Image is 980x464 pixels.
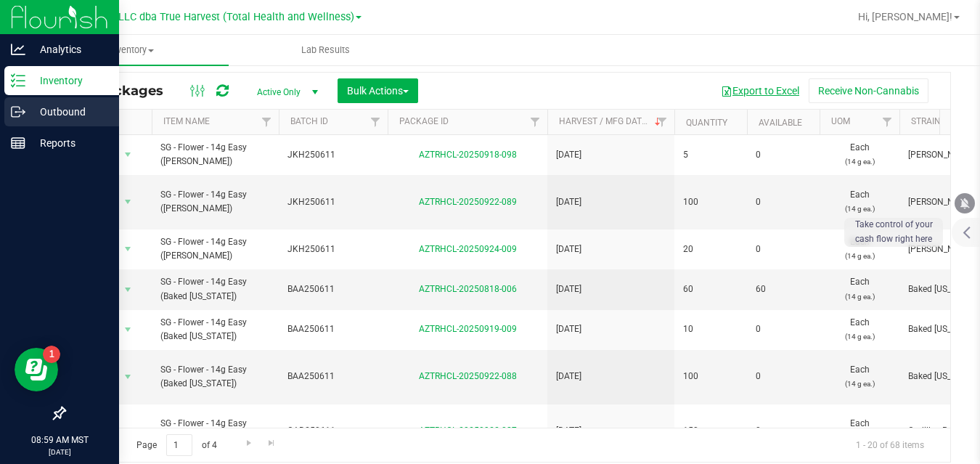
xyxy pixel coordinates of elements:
[119,192,137,212] span: select
[399,116,449,126] a: Package ID
[7,447,113,457] p: [DATE]
[828,249,891,263] p: (14 g ea.)
[419,244,517,254] a: AZTRHCL-20250924-009
[25,41,113,58] p: Analytics
[759,118,802,128] a: Available
[419,150,517,160] a: AZTRHCL-20250918-098
[119,239,137,259] span: select
[683,148,738,162] span: 5
[683,195,738,209] span: 100
[25,134,113,152] p: Reports
[686,118,727,128] a: Quantity
[844,434,936,456] span: 1 - 20 of 68 items
[229,35,422,65] a: Lab Results
[556,148,666,162] span: [DATE]
[11,105,25,119] inline-svg: Outbound
[7,434,113,447] p: 08:59 AM MST
[828,316,891,343] span: Each
[11,136,25,150] inline-svg: Reports
[347,85,409,97] span: Bulk Actions
[875,110,899,134] a: Filter
[828,155,891,168] p: (14 g ea.)
[160,275,270,303] span: SG - Flower - 14g Easy (Baked [US_STATE])
[364,110,388,134] a: Filter
[858,11,952,23] span: Hi, [PERSON_NAME]!
[119,367,137,387] span: select
[650,110,674,134] a: Filter
[287,282,379,296] span: BAA250611
[756,322,811,336] span: 0
[683,282,738,296] span: 60
[556,370,666,383] span: [DATE]
[828,377,891,391] p: (14 g ea.)
[419,371,517,381] a: AZTRHCL-20250922-088
[756,424,811,438] span: 0
[42,11,354,23] span: DXR FINANCE 4 LLC dba True Harvest (Total Health and Wellness)
[43,346,60,363] iframe: Resource center unread badge
[828,235,891,263] span: Each
[160,363,270,391] span: SG - Flower - 14g Easy (Baked [US_STATE])
[119,280,137,300] span: select
[287,148,379,162] span: JKH250611
[282,44,369,57] span: Lab Results
[15,348,58,391] iframe: Resource center
[160,316,270,343] span: SG - Flower - 14g Easy (Baked [US_STATE])
[25,72,113,89] p: Inventory
[683,370,738,383] span: 100
[160,235,270,263] span: SG - Flower - 14g Easy ([PERSON_NAME])
[290,116,328,126] a: Batch ID
[160,417,270,444] span: SG - Flower - 14g Easy (Cadillac Rainbows)
[35,44,229,57] span: Inventory
[828,417,891,444] span: Each
[828,275,891,303] span: Each
[831,116,850,126] a: UOM
[287,243,379,256] span: JKH250611
[255,110,279,134] a: Filter
[828,330,891,343] p: (14 g ea.)
[163,116,210,126] a: Item Name
[828,188,891,216] span: Each
[559,116,663,126] a: Harvest / Mfg Date
[683,243,738,256] span: 20
[523,110,547,134] a: Filter
[35,35,229,65] a: Inventory
[160,188,270,216] span: SG - Flower - 14g Easy ([PERSON_NAME])
[25,103,113,121] p: Outbound
[11,42,25,57] inline-svg: Analytics
[556,322,666,336] span: [DATE]
[756,195,811,209] span: 0
[756,370,811,383] span: 0
[11,73,25,88] inline-svg: Inventory
[556,243,666,256] span: [DATE]
[419,426,517,436] a: AZTRHCL-20250922-087
[756,243,811,256] span: 0
[238,434,259,454] a: Go to the next page
[911,116,941,126] a: Strain
[419,284,517,294] a: AZTRHCL-20250818-006
[828,290,891,304] p: (14 g ea.)
[828,141,891,168] span: Each
[756,148,811,162] span: 0
[556,195,666,209] span: [DATE]
[419,324,517,334] a: AZTRHCL-20250919-009
[287,195,379,209] span: JKH250611
[756,282,811,296] span: 60
[119,145,137,165] span: select
[711,78,809,103] button: Export to Excel
[119,319,137,340] span: select
[683,424,738,438] span: 150
[338,78,418,103] button: Bulk Actions
[556,282,666,296] span: [DATE]
[683,322,738,336] span: 10
[828,363,891,391] span: Each
[119,421,137,441] span: select
[419,197,517,207] a: AZTRHCL-20250922-089
[160,141,270,168] span: SG - Flower - 14g Easy ([PERSON_NAME])
[287,370,379,383] span: BAA250611
[809,78,928,103] button: Receive Non-Cannabis
[75,83,178,99] span: All Packages
[124,434,229,457] span: Page of 4
[287,322,379,336] span: BAA250611
[556,424,666,438] span: [DATE]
